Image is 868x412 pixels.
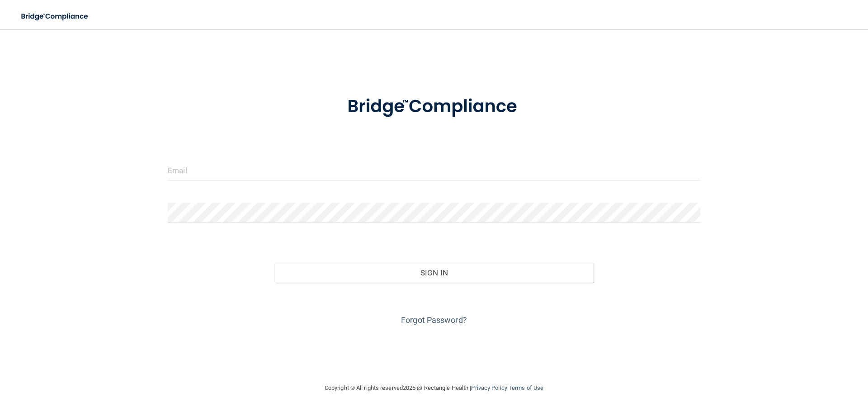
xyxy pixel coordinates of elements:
[14,7,97,26] img: bridge_compliance_login_screen.278c3ca4.svg
[329,83,539,130] img: bridge_compliance_login_screen.278c3ca4.svg
[401,315,467,325] a: Forgot Password?
[471,384,507,391] a: Privacy Policy
[269,374,599,403] div: Copyright © All rights reserved 2025 @ Rectangle Health | |
[509,384,543,391] a: Terms of Use
[274,263,594,283] button: Sign In
[168,160,700,180] input: Email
